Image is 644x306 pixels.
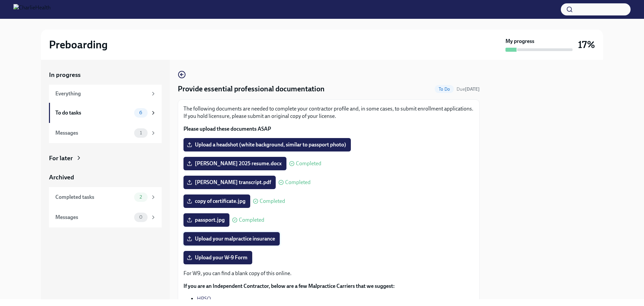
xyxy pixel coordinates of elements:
[55,90,148,97] div: Everything
[183,283,395,289] strong: If you are an Independent Contractor, below are a few Malpractice Carriers that we suggest:
[457,86,480,92] span: Due
[183,157,286,170] label: [PERSON_NAME] 2025 resume.docx
[435,87,454,92] span: To Do
[49,71,162,79] a: In progress
[55,109,131,117] div: To do tasks
[188,179,271,186] span: [PERSON_NAME] transcript.pdf
[49,38,108,51] h2: Preboarding
[49,103,162,123] a: To do tasks6
[188,235,275,242] span: Upload your malpractice insurance
[49,173,162,182] a: Archived
[183,194,250,208] label: copy of certificate.jpg
[465,86,480,92] strong: [DATE]
[188,254,248,261] span: Upload your W-9 Form
[183,270,474,277] p: For W9, you can find a blank copy of this online.
[49,154,73,163] div: For later
[183,138,351,151] label: Upload a headshot (white background, similar to passport photo)
[183,105,474,120] p: The following documents are needed to complete your contractor profile and, in some cases, to sub...
[49,187,162,207] a: Completed tasks2
[183,232,280,246] label: Upload your malpractice insurance
[505,38,534,45] strong: My progress
[296,161,321,166] span: Completed
[188,198,246,205] span: copy of certificate.jpg
[578,39,595,51] h3: 17%
[260,199,285,204] span: Completed
[135,215,147,220] span: 0
[49,207,162,227] a: Messages0
[49,123,162,143] a: Messages1
[55,193,131,201] div: Completed tasks
[49,85,162,103] a: Everything
[136,130,146,135] span: 1
[183,176,276,189] label: [PERSON_NAME] transcript.pdf
[183,213,229,227] label: passport.jpg
[183,126,271,132] strong: Please upload these documents ASAP
[457,86,480,92] span: August 21st, 2025 09:00
[285,180,311,185] span: Completed
[135,110,146,115] span: 6
[178,84,325,94] h4: Provide essential professional documentation
[55,214,131,221] div: Messages
[188,160,282,167] span: [PERSON_NAME] 2025 resume.docx
[13,4,51,15] img: CharlieHealth
[55,129,131,137] div: Messages
[239,217,264,223] span: Completed
[197,296,211,302] a: HPSO
[188,217,225,223] span: passport.jpg
[183,251,252,264] label: Upload your W-9 Form
[188,141,346,148] span: Upload a headshot (white background, similar to passport photo)
[136,194,146,200] span: 2
[49,154,162,163] a: For later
